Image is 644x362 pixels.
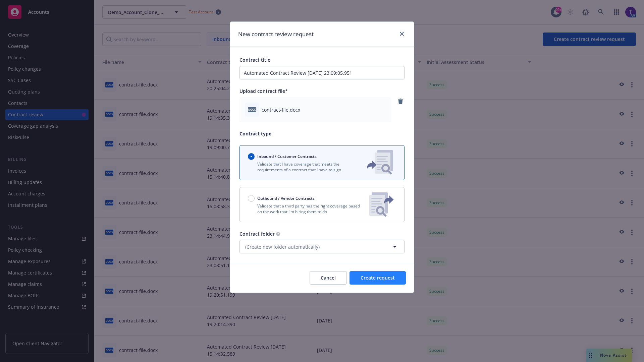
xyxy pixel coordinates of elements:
[350,271,406,285] button: Create request
[239,240,405,253] button: (Create new folder automatically)
[239,88,288,94] span: Upload contract file*
[361,275,395,281] span: Create request
[257,195,315,201] span: Outbound / Vendor Contracts
[239,231,275,237] span: Contract folder
[245,243,320,250] span: (Create new folder automatically)
[248,153,255,160] input: Inbound / Customer Contracts
[239,187,405,222] button: Outbound / Vendor ContractsValidate that a third party has the right coverage based on the work t...
[310,271,347,285] button: Cancel
[321,275,336,281] span: Cancel
[239,57,270,63] span: Contract title
[248,161,356,173] p: Validate that I have coverage that meets the requirements of a contract that I have to sign
[398,30,406,38] a: close
[239,66,405,79] input: Enter a title for this contract
[257,154,317,159] span: Inbound / Customer Contracts
[239,130,405,137] p: Contract type
[239,145,405,180] button: Inbound / Customer ContractsValidate that I have coverage that meets the requirements of a contra...
[248,195,255,202] input: Outbound / Vendor Contracts
[262,106,300,113] span: contract-file.docx
[238,30,314,39] h1: New contract review request
[396,97,405,105] a: remove
[248,107,256,112] span: docx
[248,203,364,215] p: Validate that a third party has the right coverage based on the work that I'm hiring them to do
